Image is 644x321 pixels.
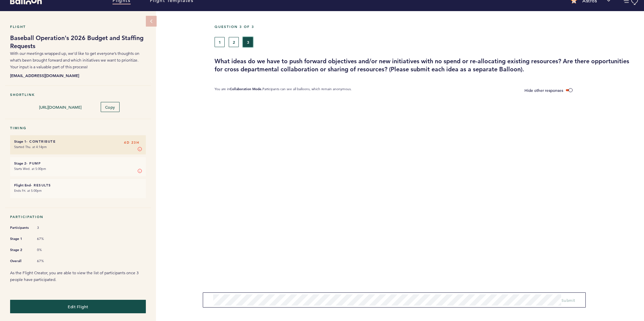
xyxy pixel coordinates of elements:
[10,126,146,130] h5: Timing
[37,225,57,230] span: 3
[68,304,88,309] span: Edit Flight
[230,87,262,91] b: Collaboration Mode.
[561,297,575,304] button: Submit
[215,87,352,94] p: You are in Participants can see all balloons, which remain anonymous.
[215,57,639,73] h3: What ideas do we have to push forward objectives and/or new initiatives with no spend or re-alloc...
[10,72,146,79] b: [EMAIL_ADDRESS][DOMAIN_NAME]
[14,161,26,166] small: Stage 2
[524,87,563,93] span: Hide other responses
[14,145,47,149] time: Started Thu. at 4:14pm
[10,247,30,253] span: Stage 2
[10,224,30,231] span: Participants
[37,248,57,252] span: 0%
[229,37,239,47] button: 2
[14,139,142,144] h6: - Contribute
[10,236,30,242] span: Stage 1
[37,237,57,241] span: 67%
[10,300,146,313] button: Edit Flight
[10,51,139,69] span: With our meetings wrapped up, we’d like to get everyone’s thoughts on what’s been brought forward...
[10,270,146,283] p: As the Flight Creator, you are able to view the list of participants once 3 people have participa...
[37,259,57,263] span: 67%
[10,34,146,50] h1: Baseball Operation's 2026 Budget and Staffing Requests
[10,258,30,264] span: Overall
[14,167,46,171] time: Starts Wed. at 5:00pm
[10,93,146,97] h5: Shortlink
[101,102,120,112] button: Copy
[14,161,142,166] h6: - Pump
[215,25,639,29] h5: Question 3 of 3
[14,183,142,187] h6: - Results
[561,297,575,303] span: Submit
[10,215,146,219] h5: Participation
[105,104,115,110] span: Copy
[10,25,146,29] h5: Flight
[14,188,42,193] time: Ends Fri. at 5:00pm
[243,37,253,47] button: 3
[14,139,26,144] small: Stage 1
[124,139,139,146] span: 4D 23H
[14,183,31,187] small: Flight End
[215,37,225,47] button: 1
